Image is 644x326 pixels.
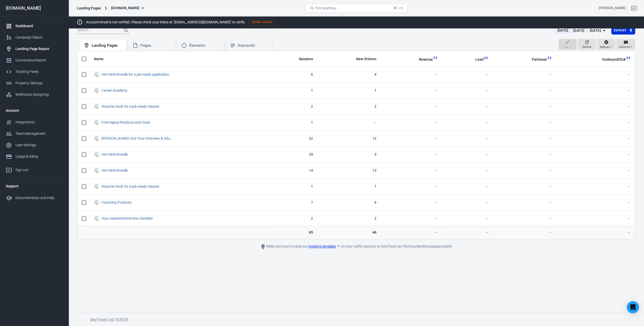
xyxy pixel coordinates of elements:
[321,120,376,125] span: －
[102,88,127,92] a: Career Academy
[77,6,101,11] div: Landing Pages
[385,120,438,125] span: －
[611,27,635,35] button: Export
[350,57,376,62] span: New Visitors
[15,92,63,97] div: Webhooks (outgoing)
[532,57,547,62] span: Purchase
[525,57,547,62] span: Purchase
[321,200,376,205] span: 6
[560,152,631,157] span: －
[94,72,100,78] svg: UTM & Web Traffic
[292,57,313,62] span: Sessions
[497,104,552,109] span: －
[189,43,220,48] div: Elements
[102,152,128,156] a: Get Hired Bundle
[321,184,376,189] span: 1
[497,72,552,77] span: －
[433,55,438,60] svg: This column is calculated from AnyTrack real-time data
[268,152,313,157] span: 29
[483,55,488,60] svg: This column is calculated from AnyTrack real-time data
[321,88,376,93] span: 1
[560,120,631,125] span: －
[469,57,483,62] span: Lead
[385,230,438,235] span: －
[94,168,100,174] svg: UTM & Web Traffic
[385,216,438,221] span: －
[497,152,552,157] span: －
[15,23,63,29] div: Dashboard
[268,230,313,235] span: 85
[446,120,488,125] span: －
[497,184,552,189] span: －
[2,55,67,66] a: Conversions Report
[2,77,67,89] a: Property Settings
[90,317,471,323] h6: AnyTrack Ltd. © 2025
[15,69,63,74] div: Tracking Pixels
[321,152,376,157] span: 5
[94,200,100,206] svg: UTM & Web Traffic
[15,154,63,159] div: Usage & billing
[446,184,488,189] span: －
[15,195,63,201] div: Documentation and Help
[2,128,67,139] a: Team Management
[102,168,128,172] a: Get Hired Bundle
[385,88,438,93] span: －
[238,43,268,48] div: Keywords
[385,104,438,109] span: －
[497,120,552,125] span: －
[560,72,631,77] span: －
[497,216,552,221] span: －
[268,168,313,173] span: 14
[578,39,596,50] button: Refresh
[497,88,552,93] span: －
[560,104,631,109] span: －
[2,162,67,176] a: Sign out
[299,57,313,62] span: Sessions
[102,184,159,188] a: Resume Vault for a job-ready resume
[412,56,433,62] span: Total revenue calculated by AnyTrack.
[600,45,610,49] span: Settings
[102,200,131,204] a: Coaching Products
[78,51,635,239] div: scrollable content
[385,184,438,189] span: －
[2,32,67,43] a: Campaign Report
[573,27,601,34] div: [DATE] － [DATE]
[446,88,488,93] span: －
[550,26,611,35] button: [DATE][DATE] － [DATE]
[321,104,376,109] span: 2
[356,57,376,62] span: New Visitors
[321,230,376,235] span: 46
[2,20,67,32] a: Dashboard
[597,39,615,50] button: Settings
[15,167,63,173] div: Sign out
[306,4,407,12] button: Find anything...⌘ + K
[626,55,631,60] svg: This column is calculated from AnyTrack real-time data
[94,88,100,94] svg: UTM & Web Traffic
[321,72,376,77] span: 4
[2,151,67,162] a: Usage & billing
[419,57,433,62] span: Revenue
[321,216,376,221] span: 2
[385,200,438,205] span: －
[94,136,100,142] svg: UTM & Web Traffic
[94,120,100,126] svg: UTM & Web Traffic
[94,184,100,190] svg: UTM & Web Traffic
[268,88,313,93] span: 1
[497,168,552,173] span: －
[15,142,63,148] div: User Settings
[497,136,552,141] span: －
[77,27,118,34] input: Search...
[446,168,488,173] span: －
[599,5,626,11] div: Account id: 4Eae67Et
[497,200,552,205] span: －
[385,168,438,173] span: －
[560,184,631,189] span: －
[2,104,67,117] li: Account
[547,55,552,60] svg: This column is calculated from AnyTrack real-time data
[315,6,338,10] span: Find anything...
[102,72,169,76] a: Get Hired Bundle for a job-ready application
[446,200,488,205] span: －
[321,136,376,141] span: 12
[15,120,63,125] div: Integrations
[555,28,570,33] span: [DATE]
